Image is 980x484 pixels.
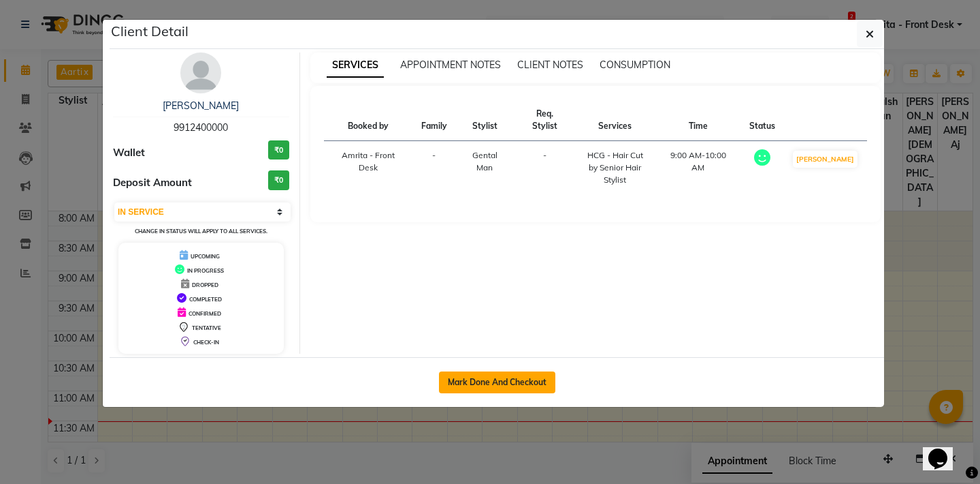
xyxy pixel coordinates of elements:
[135,228,267,235] small: Change in status will apply to all services.
[113,145,145,161] span: Wallet
[793,151,857,168] button: [PERSON_NAME]
[193,339,219,346] span: CHECK-IN
[583,149,647,186] div: HCG - Hair Cut by Senior Hair Stylist
[472,150,497,172] span: Gental Man
[268,170,289,190] h3: ₹0
[655,141,741,195] td: 9:00 AM-10:00 AM
[455,100,514,141] th: Stylist
[187,267,224,274] span: IN PROGRESS
[514,100,574,141] th: Req. Stylist
[574,100,655,141] th: Services
[600,59,670,71] span: CONSUMPTION
[180,52,221,93] img: avatar
[439,372,555,393] button: Mark Done And Checkout
[413,100,455,141] th: Family
[189,310,221,317] span: CONFIRMED
[189,296,222,303] span: COMPLETED
[741,100,783,141] th: Status
[923,429,966,470] iframe: chat widget
[163,100,239,112] a: [PERSON_NAME]
[113,175,192,191] span: Deposit Amount
[191,253,220,260] span: UPCOMING
[192,282,218,288] span: DROPPED
[655,100,741,141] th: Time
[192,324,221,331] span: TENTATIVE
[174,121,228,134] span: 9912400000
[324,141,413,195] td: Amrita - Front Desk
[517,59,583,71] span: CLIENT NOTES
[324,100,413,141] th: Booked by
[400,59,501,71] span: APPOINTMENT NOTES
[413,141,455,195] td: -
[514,141,574,195] td: -
[111,21,189,42] h5: Client Detail
[327,53,384,78] span: SERVICES
[268,140,289,160] h3: ₹0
